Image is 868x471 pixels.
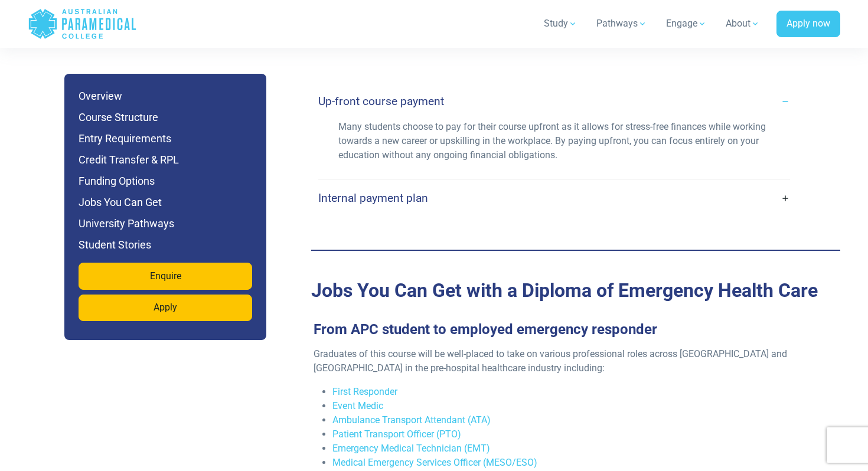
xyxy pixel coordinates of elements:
a: Up-front course payment [318,87,790,115]
a: Apply now [776,11,840,38]
a: First Responder [332,386,397,397]
a: Engage [659,7,714,40]
a: Patient Transport Officer (PTO) [332,429,461,440]
a: Internal payment plan [318,184,790,212]
a: Australian Paramedical College [28,5,137,43]
h2: Jobs You Can Get [311,279,840,302]
a: Pathways [589,7,654,40]
h4: Up-front course payment [318,94,444,108]
a: Medical Emergency Services Officer (MESO/ESO) [332,457,537,468]
p: Many students choose to pay for their course upfront as it allows for stress-free finances while ... [338,120,770,162]
a: Event Medic [332,400,383,411]
h4: Internal payment plan [318,191,428,205]
a: About [719,7,767,40]
a: Emergency Medical Technician (EMT) [332,443,490,454]
p: Graduates of this course will be well-placed to take on various professional roles across [GEOGRA... [314,347,828,375]
a: Ambulance Transport Attendant (ATA) [332,414,491,426]
a: Study [537,7,585,40]
h3: From APC student to employed emergency responder [306,321,836,338]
